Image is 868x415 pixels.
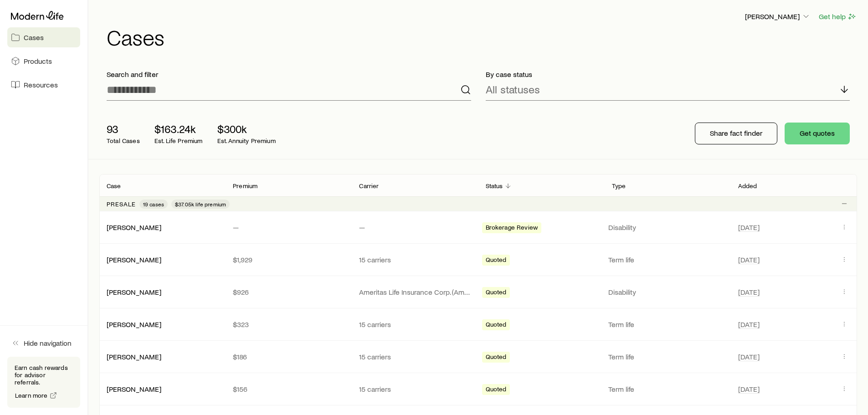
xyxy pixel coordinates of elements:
[107,352,161,362] div: [PERSON_NAME]
[233,352,344,361] p: $186
[107,384,161,394] div: [PERSON_NAME]
[738,320,760,329] span: [DATE]
[695,123,777,144] button: Share fact finder
[233,384,344,394] p: $156
[738,287,760,297] span: [DATE]
[738,223,760,232] span: [DATE]
[486,83,540,96] p: All statuses
[233,223,344,232] p: —
[359,352,471,361] p: 15 carriers
[24,56,52,66] span: Products
[233,255,344,264] p: $1,929
[7,27,80,47] a: Cases
[107,70,471,79] p: Search and filter
[24,338,72,348] span: Hide navigation
[107,182,121,190] p: Case
[608,384,727,394] p: Term life
[217,137,276,144] p: Est. Annuity Premium
[107,223,161,232] div: [PERSON_NAME]
[15,392,48,399] span: Learn more
[107,320,161,328] a: [PERSON_NAME]
[785,123,850,144] button: Get quotes
[738,384,760,394] span: [DATE]
[107,223,161,231] a: [PERSON_NAME]
[7,333,80,353] button: Hide navigation
[24,80,58,89] span: Resources
[143,200,164,208] span: 19 cases
[608,320,727,329] p: Term life
[745,11,811,22] button: [PERSON_NAME]
[612,182,626,190] p: Type
[107,384,161,393] a: [PERSON_NAME]
[486,353,507,363] span: Quoted
[818,11,857,22] button: Get help
[738,255,760,264] span: [DATE]
[608,255,727,264] p: Term life
[107,287,161,296] a: [PERSON_NAME]
[175,200,226,208] span: $37.05k life premium
[24,33,44,42] span: Cases
[107,352,161,361] a: [PERSON_NAME]
[154,137,203,144] p: Est. Life Premium
[233,320,344,329] p: $323
[7,51,80,71] a: Products
[359,287,471,297] p: Ameritas Life Insurance Corp. (Ameritas)
[107,255,161,265] div: [PERSON_NAME]
[710,128,762,138] p: Share fact finder
[738,182,757,190] p: Added
[233,182,257,190] p: Premium
[738,352,760,361] span: [DATE]
[359,320,471,329] p: 15 carriers
[233,287,344,297] p: $926
[608,287,727,297] p: Disability
[154,123,203,135] p: $163.24k
[107,200,136,208] p: Presale
[7,357,80,408] div: Earn cash rewards for advisor referrals.Learn more
[486,288,507,298] span: Quoted
[745,12,811,21] p: [PERSON_NAME]
[15,364,73,386] p: Earn cash rewards for advisor referrals.
[107,255,161,264] a: [PERSON_NAME]
[608,352,727,361] p: Term life
[359,255,471,264] p: 15 carriers
[359,384,471,394] p: 15 carriers
[486,224,538,233] span: Brokerage Review
[107,123,140,135] p: 93
[486,321,507,330] span: Quoted
[486,70,850,79] p: By case status
[486,256,507,266] span: Quoted
[486,182,503,190] p: Status
[107,137,140,144] p: Total Cases
[486,385,507,395] span: Quoted
[107,320,161,329] div: [PERSON_NAME]
[107,26,857,48] h1: Cases
[359,182,379,190] p: Carrier
[217,123,276,135] p: $300k
[359,223,471,232] p: —
[7,75,80,95] a: Resources
[107,287,161,297] div: [PERSON_NAME]
[608,223,727,232] p: Disability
